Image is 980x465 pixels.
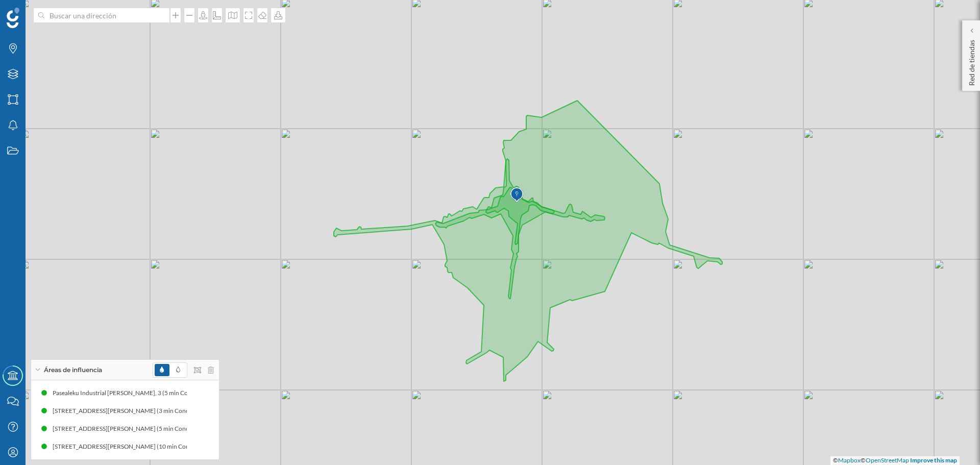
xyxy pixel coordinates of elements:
[20,7,57,16] span: Soporte
[44,365,102,375] span: Áreas de influencia
[866,456,909,464] a: OpenStreetMap
[830,456,960,465] div: © ©
[7,8,19,28] img: Geoblink Logo
[967,36,977,86] p: Red de tiendas
[510,185,523,205] img: Marker
[53,424,218,434] div: [STREET_ADDRESS][PERSON_NAME] (5 min Conduciendo)
[53,406,218,416] div: [STREET_ADDRESS][PERSON_NAME] (3 min Conduciendo)
[53,442,222,452] div: [STREET_ADDRESS][PERSON_NAME] (10 min Conduciendo)
[910,456,957,464] a: Improve this map
[838,456,861,464] a: Mapbox
[53,388,224,398] div: Pasealeku Industrial [PERSON_NAME], 3 (5 min Conduciendo)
